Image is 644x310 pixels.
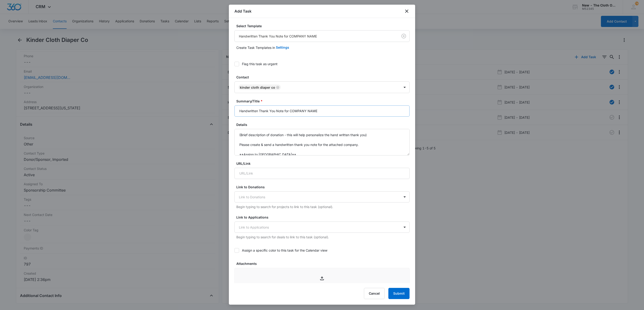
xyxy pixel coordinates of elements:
h1: Add Task [234,8,251,14]
label: Select Template [236,24,411,28]
p: Create Task Templates in [236,45,275,50]
button: Settings [276,42,289,53]
label: Assign a specific color to this task for the Calendar view [234,248,410,253]
label: URL/Link [236,161,411,166]
label: Summary/Title [236,99,411,104]
input: URL/Link [234,168,410,179]
div: Remove Kinder Cloth Diaper Co [275,86,279,89]
label: Link to Applications [236,215,411,220]
label: Attachments [236,261,411,266]
div: Kinder Cloth Diaper Co [240,85,275,89]
button: close [404,8,410,14]
div: Flag this task as urgent [242,61,278,66]
label: Details [236,122,411,127]
p: Begin typing to search for projects to link to this task (optional). [236,204,410,209]
input: Summary/Title [234,105,410,117]
textarea: (Brief description of donation - this will help personalize the hand written thank you) Please cr... [234,129,410,155]
label: Link to Donations [236,185,411,189]
button: Clear [400,32,407,40]
button: Submit [388,288,410,299]
button: Cancel [364,288,385,299]
p: Begin typing to search for deals to link to this task (optional). [236,235,410,239]
label: Contact [236,75,411,80]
